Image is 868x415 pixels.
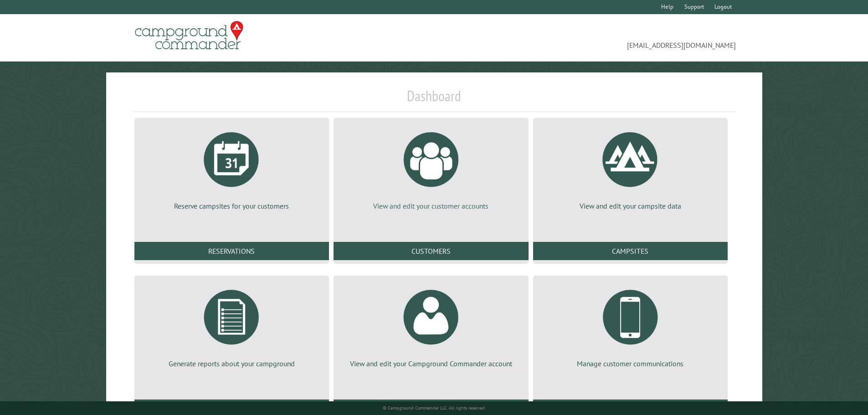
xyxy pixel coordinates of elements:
[334,242,528,260] a: Customers
[344,125,517,211] a: View and edit your customer accounts
[145,201,318,211] p: Reserve campsites for your customers
[544,125,717,211] a: View and edit your campsite data
[383,405,486,411] small: © Campground Commander LLC. All rights reserved.
[134,242,329,260] a: Reservations
[544,283,717,369] a: Manage customer communications
[533,242,728,260] a: Campsites
[544,201,717,211] p: View and edit your campsite data
[145,125,318,211] a: Reserve campsites for your customers
[344,359,517,369] p: View and edit your Campground Commander account
[344,283,517,369] a: View and edit your Campground Commander account
[132,18,246,53] img: Campground Commander
[344,201,517,211] p: View and edit your customer accounts
[434,25,736,51] span: [EMAIL_ADDRESS][DOMAIN_NAME]
[145,283,318,369] a: Generate reports about your campground
[132,87,736,112] h1: Dashboard
[145,359,318,369] p: Generate reports about your campground
[544,359,717,369] p: Manage customer communications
